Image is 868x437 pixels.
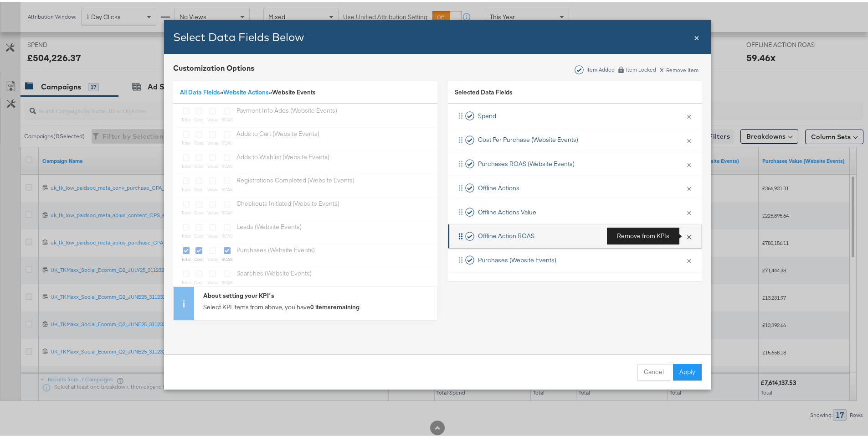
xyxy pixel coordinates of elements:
button: × [683,225,695,244]
span: Spend [478,110,496,119]
span: Offline Actions Value [478,206,536,215]
button: × [683,249,695,268]
div: Bulk Add Locations Modal [164,18,711,388]
div: Close [694,29,699,42]
span: Select Data Fields Below [173,28,304,42]
div: About setting your KPI's [203,290,432,298]
div: Item Added [586,65,615,71]
span: » [223,86,272,94]
div: Customization Options [173,61,254,72]
span: x [660,62,664,72]
strong: 0 items remaining [310,301,360,309]
button: Cancel [637,362,670,379]
a: Website Actions [223,86,269,94]
button: × [683,177,695,196]
div: Item Locked [626,65,657,71]
button: Apply [673,362,702,379]
span: Offline Action ROAS [478,230,534,239]
span: × [694,29,699,41]
span: » [180,86,223,94]
button: × [683,129,695,148]
span: Purchases (Website Events) [478,254,556,263]
div: Remove Item [659,64,699,72]
span: Cost Per Purchase (Website Events) [478,134,578,142]
span: Purchases ROAS (Website Events) [478,158,575,166]
span: Selected Data Fields [455,86,513,99]
a: All Data Fields [180,86,220,94]
button: × [683,153,695,172]
button: × [683,201,695,220]
span: Website Events [272,86,316,94]
button: × [683,104,695,124]
span: Offline Actions [478,182,519,191]
p: Select KPI items from above, you have . [203,301,432,310]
